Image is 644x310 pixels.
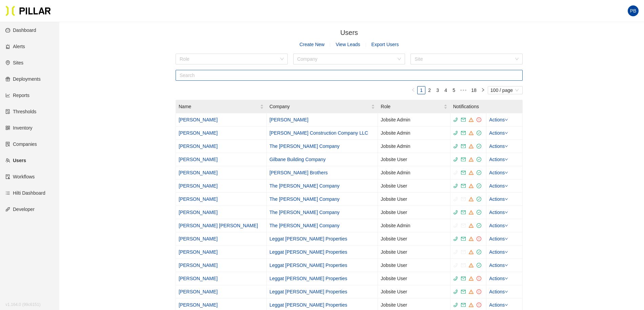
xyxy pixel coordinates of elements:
a: [PERSON_NAME] Construction Company LLC [269,130,368,136]
span: phone [453,183,458,188]
li: 5 [450,86,458,94]
td: Jobsite User [378,285,450,298]
span: phone [453,289,458,294]
a: Actions [489,302,508,308]
span: down [505,237,508,240]
a: [PERSON_NAME] [179,117,218,122]
span: warning [469,236,474,241]
a: Actions [489,157,508,162]
span: warning [469,117,474,122]
td: Jobsite User [378,259,450,272]
a: 4 [442,86,449,94]
a: [PERSON_NAME] [179,263,218,268]
span: mail [461,303,466,307]
span: 100 / page [490,86,520,94]
span: mail [461,276,466,281]
span: check-circle [477,157,481,162]
td: Jobsite User [378,153,450,166]
a: barsHilti Dashboard [5,190,45,196]
button: right [479,86,487,94]
a: Actions [489,170,508,175]
span: phone [453,117,458,122]
span: phone [453,170,458,175]
span: down [505,211,508,214]
a: [PERSON_NAME] [179,170,218,175]
a: Actions [489,183,508,189]
span: mail [461,289,466,294]
a: [PERSON_NAME] [179,210,218,215]
span: phone [453,131,458,135]
a: 18 [469,86,479,94]
li: 4 [442,86,450,94]
a: giftDeployments [5,76,41,82]
a: dashboardDashboard [5,27,36,33]
a: The [PERSON_NAME] Company [269,223,340,228]
span: warning [469,223,474,228]
a: Actions [489,196,508,202]
td: Jobsite User [378,193,450,206]
a: Actions [489,236,508,241]
span: phone [453,250,458,254]
span: phone [453,236,458,241]
span: warning [469,263,474,268]
span: down [505,264,508,267]
a: [PERSON_NAME] [179,183,218,189]
span: phone [453,210,458,215]
a: The [PERSON_NAME] Company [269,183,340,189]
span: mail [461,144,466,149]
li: 3 [434,86,442,94]
span: mail [461,263,466,268]
a: The [PERSON_NAME] Company [269,196,340,202]
a: The [PERSON_NAME] Company [269,210,340,215]
span: down [505,290,508,293]
a: View Leads [336,42,360,47]
span: warning [469,144,474,149]
span: phone [453,144,458,149]
span: warning [469,197,474,201]
a: teamUsers [5,158,26,163]
span: Name [179,103,260,110]
a: Leggat [PERSON_NAME] Properties [269,263,347,268]
span: phone [453,303,458,307]
span: check-circle [477,144,481,149]
span: down [505,144,508,148]
span: Users [340,29,358,36]
a: apiDeveloper [5,207,35,212]
a: [PERSON_NAME] [179,276,218,281]
a: Actions [489,210,508,215]
span: down [505,250,508,254]
a: Actions [489,276,508,281]
span: down [505,171,508,174]
span: check-circle [477,223,481,228]
span: warning [469,303,474,307]
a: Pillar Technologies [5,5,51,16]
td: Jobsite Admin [378,166,450,179]
a: 5 [450,86,458,94]
a: auditWorkflows [5,174,35,179]
a: environmentSites [5,60,23,65]
span: mail [461,183,466,188]
a: [PERSON_NAME] [179,236,218,241]
span: down [505,131,508,135]
button: left [409,86,417,94]
li: 1 [417,86,425,94]
span: mail [461,223,466,228]
a: 3 [434,86,441,94]
a: line-chartReports [5,93,29,98]
div: Page Size [488,86,523,94]
span: phone [453,263,458,268]
span: mail [461,250,466,254]
a: [PERSON_NAME] [PERSON_NAME] [179,223,258,228]
span: warning [469,210,474,215]
span: mail [461,210,466,215]
td: Jobsite Admin [378,113,450,127]
span: phone [453,197,458,201]
a: Leggat [PERSON_NAME] Properties [269,236,347,241]
span: warning [469,131,474,135]
span: down [505,277,508,280]
li: Next 5 Pages [458,86,469,94]
a: [PERSON_NAME] [179,249,218,255]
li: 2 [425,86,434,94]
span: down [505,224,508,227]
th: Notifications [450,100,487,113]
